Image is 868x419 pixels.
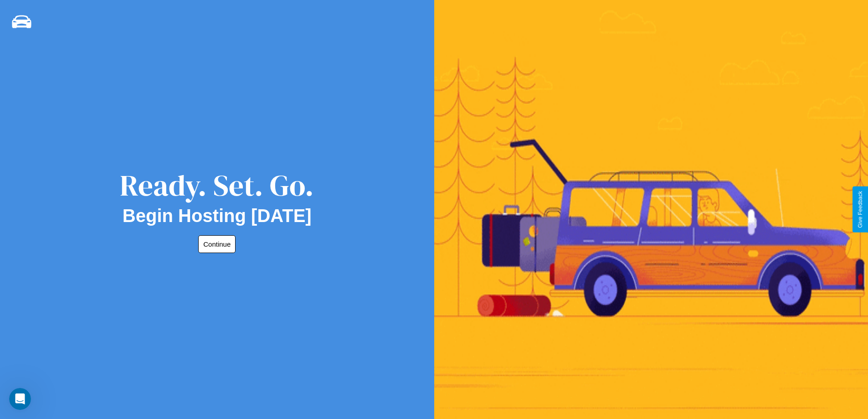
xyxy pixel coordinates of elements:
div: Give Feedback [857,191,863,228]
button: Continue [198,235,236,253]
iframe: Intercom live chat [9,388,31,410]
h2: Begin Hosting [DATE] [123,206,312,226]
div: Ready. Set. Go. [120,165,314,206]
